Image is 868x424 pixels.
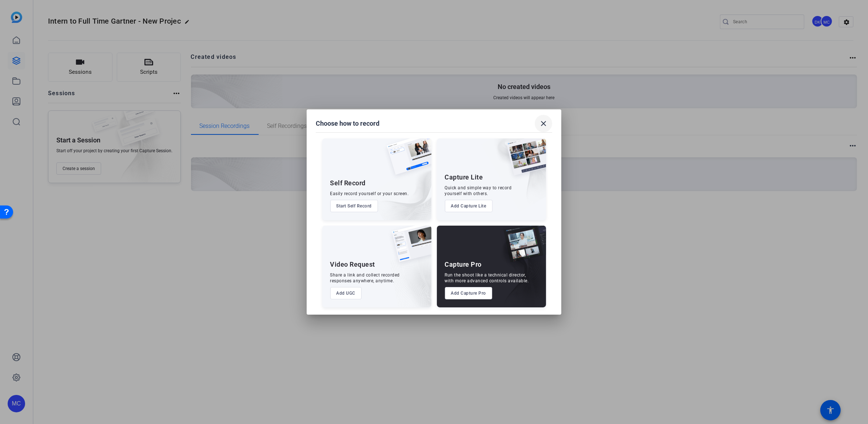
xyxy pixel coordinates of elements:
h1: Choose how to record [316,119,379,128]
img: embarkstudio-capture-pro.png [492,235,546,307]
div: Run the shoot like a technical director, with more advanced controls available. [445,272,529,284]
button: Start Self Record [330,200,378,212]
img: capture-pro.png [498,226,546,270]
img: self-record.png [381,138,431,182]
button: Add UGC [330,287,362,299]
img: ugc-content.png [386,226,431,270]
div: Share a link and collect recorded responses anywhere, anytime. [330,272,400,284]
img: embarkstudio-capture-lite.png [481,138,546,211]
img: embarkstudio-self-record.png [368,154,431,220]
button: Add Capture Pro [445,287,493,299]
div: Capture Pro [445,260,482,269]
div: Video Request [330,260,375,269]
img: capture-lite.png [501,138,546,183]
button: Add Capture Lite [445,200,493,212]
div: Easily record yourself or your screen. [330,191,409,197]
img: embarkstudio-ugc-content.png [389,248,431,307]
div: Capture Lite [445,173,483,182]
div: Self Record [330,179,366,187]
div: Quick and simple way to record yourself with others. [445,185,512,197]
mat-icon: close [539,119,548,128]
